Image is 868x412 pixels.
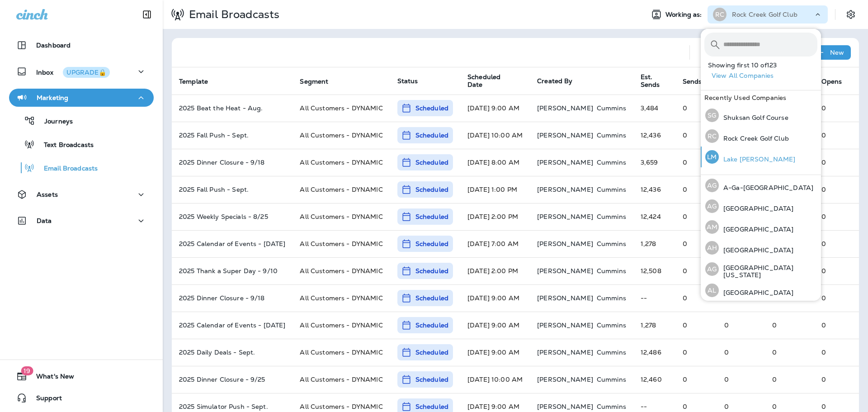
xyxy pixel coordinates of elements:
button: AR[PERSON_NAME] Ranch Golf Club [701,301,821,322]
td: [DATE] 1:00 PM [460,176,530,203]
td: 0 [717,312,765,339]
p: Journeys [35,118,73,126]
p: Cummins [597,403,626,410]
span: 0 [821,213,826,221]
p: Cummins [597,159,626,166]
p: 2025 Dinner Closure - 9/18 [179,294,285,302]
span: All Customers - DYNAMIC [300,267,382,275]
button: AH[GEOGRAPHIC_DATA] [701,237,821,258]
div: RC [713,8,726,21]
button: AGA-Ga-[GEOGRAPHIC_DATA] [701,175,821,196]
div: AG [705,262,719,276]
p: 2025 Calendar of Events - Dec. 7th [179,240,285,247]
td: 0 [717,339,765,366]
p: Cummins [597,349,626,356]
td: 0 [675,339,717,366]
button: Journeys [9,111,154,130]
button: UPGRADE🔒 [63,67,110,78]
td: [DATE] 2:00 PM [460,257,530,284]
button: AG[GEOGRAPHIC_DATA] [701,196,821,217]
span: Template [179,77,220,85]
button: AM[GEOGRAPHIC_DATA] [701,217,821,237]
span: 0 [821,321,826,329]
p: [PERSON_NAME] [537,213,593,220]
td: 0 [765,339,814,366]
span: Sends [683,78,702,85]
p: Inbox [36,67,110,76]
td: [DATE] 9:00 AM [460,284,530,312]
td: 12,424 [633,203,675,230]
td: 0 [675,312,717,339]
td: [DATE] 8:00 AM [460,149,530,176]
button: RCRock Creek Golf Club [701,126,821,147]
p: 2025 Fall Push - Sept. [179,186,285,193]
span: All Customers - DYNAMIC [300,321,382,329]
p: Cummins [597,132,626,139]
span: Est. Sends [641,73,660,89]
p: [PERSON_NAME] [537,403,593,410]
button: InboxUPGRADE🔒 [9,62,154,81]
p: Showing first 10 of 123 [708,62,821,69]
span: All Customers - DYNAMIC [300,294,382,302]
td: 12,486 [633,339,675,366]
td: 0 [675,95,717,122]
p: New [830,49,844,56]
div: UPGRADE🔒 [66,69,106,76]
td: 0 [675,203,717,230]
span: Sends [683,77,714,85]
button: Data [9,212,154,230]
p: A-Ga-[GEOGRAPHIC_DATA] [719,184,813,191]
button: Collapse Sidebar [134,5,160,24]
button: AL[GEOGRAPHIC_DATA] [701,280,821,301]
div: SG [705,109,719,122]
p: 2025 Simulator Push - Sept. [179,403,285,410]
span: All Customers - DYNAMIC [300,375,382,384]
span: Segment [300,78,328,85]
p: Cummins [597,104,626,112]
td: 12,508 [633,257,675,284]
span: All Customers - DYNAMIC [300,158,382,166]
td: 0 [675,284,717,312]
p: [PERSON_NAME] [537,267,593,275]
p: [PERSON_NAME] [537,159,593,166]
p: Cummins [597,322,626,329]
p: Scheduled [415,375,448,384]
p: Scheduled [415,158,448,167]
p: [GEOGRAPHIC_DATA] [719,246,793,254]
td: [DATE] 7:00 AM [460,230,530,257]
td: 1,278 [633,230,675,257]
td: [DATE] 2:00 PM [460,203,530,230]
span: All Customers - DYNAMIC [300,240,382,248]
button: Support [9,389,154,407]
p: Cummins [597,186,626,193]
p: Email Broadcasts [35,165,98,173]
span: All Customers - DYNAMIC [300,348,382,356]
span: 0 [821,104,826,112]
p: Email Broadcasts [185,8,279,21]
p: Cummins [597,267,626,275]
p: [GEOGRAPHIC_DATA] [US_STATE] [719,264,817,279]
p: 2025 Calendar of Events - Nov. 7th [179,322,285,329]
span: 0 [821,267,826,275]
span: 0 [821,375,826,384]
span: Opens [821,77,854,85]
p: Scheduled [415,131,448,140]
p: Marketing [37,94,68,101]
button: Assets [9,185,154,204]
td: [DATE] 10:00 AM [460,122,530,149]
td: 3,484 [633,95,675,122]
span: Opens [821,78,842,85]
td: -- [633,284,675,312]
span: All Customers - DYNAMIC [300,213,382,221]
p: Text Broadcasts [35,141,94,150]
p: 2025 Dinner Closure - 9/25 [179,376,285,383]
td: 3,659 [633,149,675,176]
td: 0 [675,122,717,149]
p: Scheduled [415,321,448,330]
td: [DATE] 9:00 AM [460,95,530,122]
p: [GEOGRAPHIC_DATA] [719,289,793,296]
button: Email Broadcasts [9,158,154,177]
td: 12,436 [633,176,675,203]
span: Est. Sends [641,73,672,89]
span: Status [397,77,418,85]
